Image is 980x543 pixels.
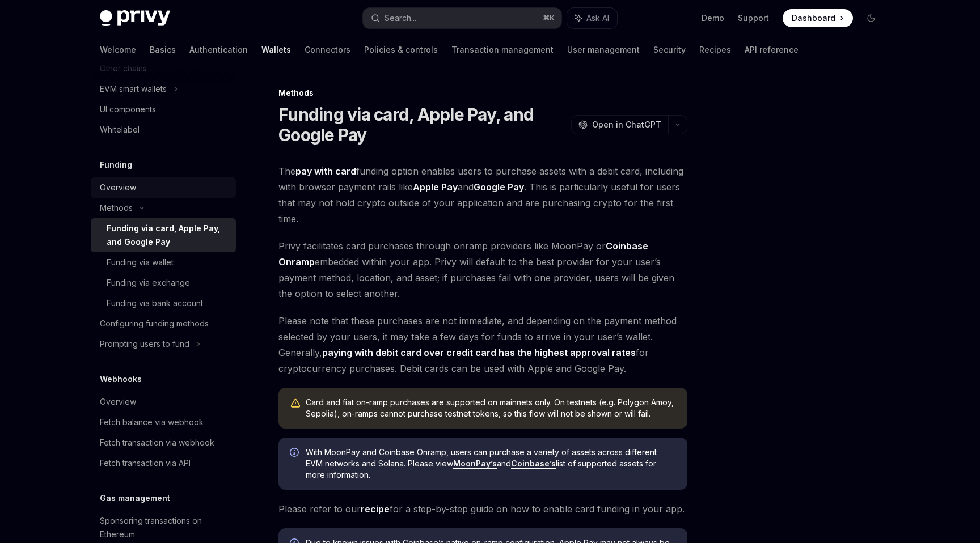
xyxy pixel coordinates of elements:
[474,181,524,193] strong: Google Pay
[100,10,170,26] img: dark logo
[306,397,676,419] div: Card and fiat on-ramp purchases are supported on mainnets only. On testnets (e.g. Polygon Amoy, S...
[91,453,236,473] a: Fetch transaction via API
[100,201,133,215] div: Methods
[792,12,835,24] span: Dashboard
[290,448,301,459] svg: Info
[100,415,204,429] div: Fetch balance via webhook
[100,514,229,541] div: Sponsoring transactions on Ethereum
[91,252,236,273] a: Funding via wallet
[738,12,769,24] a: Support
[278,104,567,145] h1: Funding via card, Apple Pay, and Google Pay
[702,12,724,24] a: Demo
[278,163,687,227] span: The funding option enables users to purchase assets with a debit card, including with browser pay...
[91,313,236,334] a: Configuring funding methods
[278,87,687,99] div: Methods
[107,276,190,290] div: Funding via exchange
[189,36,248,63] a: Authentication
[511,459,556,469] a: Coinbase’s
[278,238,687,302] span: Privy facilitates card purchases through onramp providers like MoonPay or embedded within your ap...
[567,8,617,28] button: Ask AI
[107,222,229,249] div: Funding via card, Apple Pay, and Google Pay
[100,181,136,194] div: Overview
[862,9,880,27] button: Toggle dark mode
[278,501,687,517] span: Please refer to our for a step-by-step guide on how to enable card funding in your app.
[653,36,686,63] a: Security
[592,119,661,130] span: Open in ChatGPT
[150,36,176,63] a: Basics
[100,456,191,470] div: Fetch transaction via API
[571,115,668,134] button: Open in ChatGPT
[453,459,497,469] a: MoonPay’s
[100,158,132,172] h5: Funding
[91,392,236,412] a: Overview
[413,181,458,193] strong: Apple Pay
[699,36,731,63] a: Recipes
[305,36,350,63] a: Connectors
[261,36,291,63] a: Wallets
[100,337,189,351] div: Prompting users to fund
[100,395,136,409] div: Overview
[278,313,687,376] span: Please note that these purchases are not immediate, and depending on the payment method selected ...
[586,12,609,24] span: Ask AI
[543,14,555,23] span: ⌘ K
[107,256,174,269] div: Funding via wallet
[100,491,170,505] h5: Gas management
[91,99,236,120] a: UI components
[91,432,236,453] a: Fetch transaction via webhook
[290,398,301,409] svg: Warning
[745,36,799,63] a: API reference
[295,166,356,177] strong: pay with card
[91,177,236,198] a: Overview
[567,36,640,63] a: User management
[100,123,140,137] div: Whitelabel
[100,436,214,449] div: Fetch transaction via webhook
[100,36,136,63] a: Welcome
[783,9,853,27] a: Dashboard
[91,293,236,313] a: Funding via bank account
[91,412,236,432] a: Fetch balance via webhook
[385,11,416,25] div: Search...
[100,103,156,116] div: UI components
[451,36,554,63] a: Transaction management
[100,82,167,96] div: EVM smart wallets
[306,447,676,481] span: With MoonPay and Coinbase Onramp, users can purchase a variety of assets across different EVM net...
[363,8,561,28] button: Search...⌘K
[364,36,438,63] a: Policies & controls
[91,218,236,252] a: Funding via card, Apple Pay, and Google Pay
[322,347,636,358] strong: paying with debit card over credit card has the highest approval rates
[91,273,236,293] a: Funding via exchange
[100,317,209,330] div: Configuring funding methods
[361,503,390,515] a: recipe
[107,296,203,310] div: Funding via bank account
[91,120,236,140] a: Whitelabel
[100,372,142,386] h5: Webhooks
